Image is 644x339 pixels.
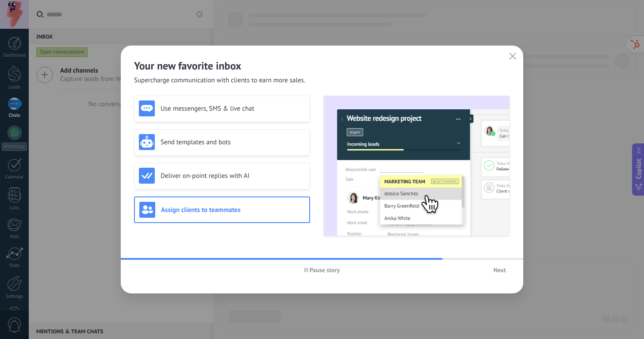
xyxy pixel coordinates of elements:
[134,76,305,85] span: Supercharge communication with clients to earn more sales.
[134,59,510,73] h2: Your new favorite inbox
[310,267,340,273] span: Pause story
[300,263,344,277] button: Pause story
[490,263,510,277] button: Next
[161,206,305,214] h3: Assign clients to teammates
[161,138,305,146] h3: Send templates and bots
[494,267,506,273] span: Next
[161,172,305,180] h3: Deliver on-point replies with AI
[161,104,305,113] h3: Use messengers, SMS & live chat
